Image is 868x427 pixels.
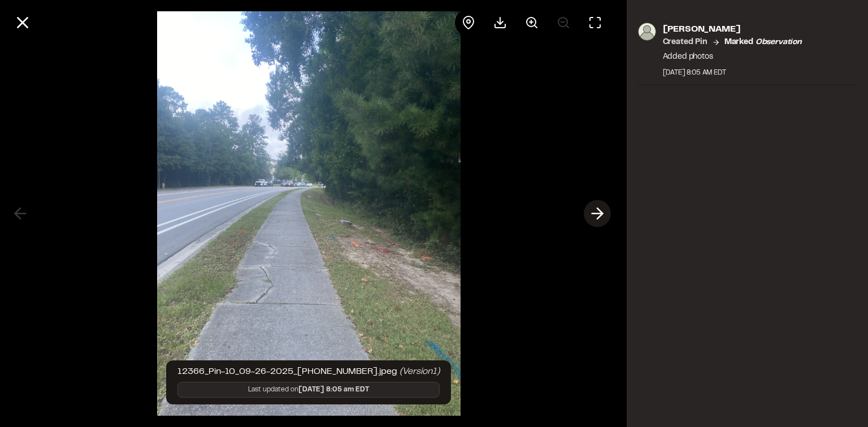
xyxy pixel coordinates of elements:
[663,68,802,78] div: [DATE] 8:05 AM EDT
[584,200,611,227] button: Next photo
[724,36,802,49] p: Marked
[663,51,802,63] p: Added photos
[638,23,656,41] img: photo
[9,9,36,36] button: Close modal
[581,9,609,36] button: Toggle Fullscreen
[756,39,802,46] em: observation
[455,9,482,36] div: View pin on map
[663,23,802,36] p: [PERSON_NAME]
[518,9,545,36] button: Zoom in
[663,36,708,49] p: Created Pin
